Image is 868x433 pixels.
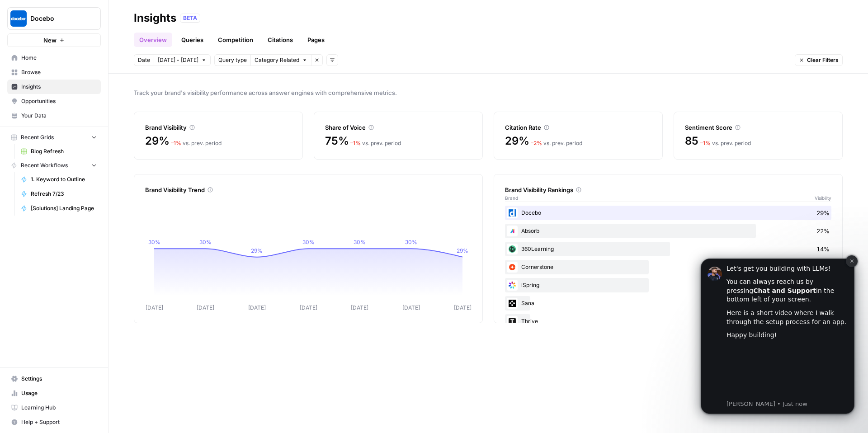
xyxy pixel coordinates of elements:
a: Insights [7,80,101,94]
span: Usage [21,389,97,397]
a: Overview [134,33,172,47]
img: y40elq8w6bmqlakrd2chaqr5nb67 [507,207,518,218]
a: Your Data [7,108,101,123]
div: Sentiment Score [685,123,831,132]
img: l0y3vovvwubg6xqdqer6mzwyy0p7 [507,226,518,236]
span: 1. Keyword to Outline [31,175,97,184]
span: 85 [685,134,698,148]
button: Workspace: Docebo [7,7,101,30]
div: Sana [505,296,831,311]
a: [Solutions] Landing Page [17,201,101,216]
a: Competition [212,33,259,47]
a: Home [7,51,101,65]
span: – 1 % [700,140,711,146]
span: Category Related [255,56,299,64]
span: [Solutions] Landing Page [31,204,97,212]
button: Recent Workflows [7,159,101,172]
span: Your Data [21,112,97,120]
button: Clear Filters [795,54,843,66]
span: – 2 % [531,140,542,146]
a: Browse [7,65,101,80]
span: Blog Refresh [31,147,97,155]
span: Date [138,56,150,64]
span: 29% [816,208,830,217]
tspan: 30% [199,239,212,245]
span: Refresh 7/23 [31,190,97,198]
p: Message from Steven, sent Just now [39,153,160,161]
span: Recent Grids [21,133,54,141]
div: Brand Visibility Trend [145,185,472,194]
div: vs. prev. period [531,139,582,147]
tspan: 30% [354,239,366,245]
a: Settings [7,372,101,386]
span: Clear Filters [807,56,839,64]
tspan: [DATE] [146,304,163,311]
div: Share of Voice [325,123,472,132]
img: jub10sm6lxikjuyt1qier0v497wc [507,262,518,273]
button: Category Related [250,54,311,66]
span: Brand [505,194,518,202]
span: Learning Hub [21,404,97,412]
tspan: 30% [405,239,417,245]
a: Pages [302,33,330,47]
span: Settings [21,375,97,383]
a: Learning Hub [7,400,101,415]
div: Citation Rate [505,123,651,132]
span: Recent Workflows [21,161,68,169]
span: Docebo [30,14,85,23]
tspan: 30% [148,239,160,245]
img: j79v2xjtu0h4uum7v9n3uqcm9m8r [507,244,518,254]
a: 1. Keyword to Outline [17,172,101,187]
div: BETA [180,14,200,23]
span: Visibility [815,194,831,202]
span: Home [21,54,97,62]
span: Query type [218,56,247,64]
div: Absorb [505,224,831,238]
tspan: [DATE] [300,304,317,311]
button: Help + Support [7,415,101,429]
button: New [7,33,101,47]
tspan: [DATE] [454,304,472,311]
tspan: 30% [302,239,315,245]
span: 29% [145,134,169,148]
a: Blog Refresh [17,144,101,159]
div: Brand Visibility Rankings [505,185,831,194]
div: vs. prev. period [350,139,401,147]
div: vs. prev. period [700,139,751,147]
img: q9xrzudb4wdnybizsj2nx3owbae3 [507,316,518,327]
span: Help + Support [21,418,97,426]
tspan: [DATE] [248,304,266,311]
span: 75% [325,134,349,148]
span: Track your brand's visibility performance across answer engines with comprehensive metrics. [134,88,843,97]
span: New [43,36,57,45]
tspan: 29% [251,247,263,254]
span: 14% [816,245,830,254]
a: Usage [7,386,101,400]
button: [DATE] - [DATE] [154,54,211,66]
span: – 1 % [171,140,181,146]
a: Refresh 7/23 [17,187,101,201]
span: 29% [505,134,529,148]
div: vs. prev. period [171,139,222,147]
button: Recent Grids [7,131,101,144]
div: Cornerstone [505,260,831,274]
a: Opportunities [7,94,101,108]
img: n26h4xhumhk0f98iv783qi5bngjc [507,280,518,291]
tspan: [DATE] [351,304,368,311]
img: Docebo Logo [10,10,27,27]
img: oanhru7ckoxtu9rcd17f6ccr88w8 [507,298,518,309]
tspan: [DATE] [197,304,214,311]
span: 22% [816,226,830,235]
iframe: youtube [39,97,160,151]
span: Browse [21,68,97,76]
a: Citations [262,33,298,47]
tspan: [DATE] [402,304,420,311]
